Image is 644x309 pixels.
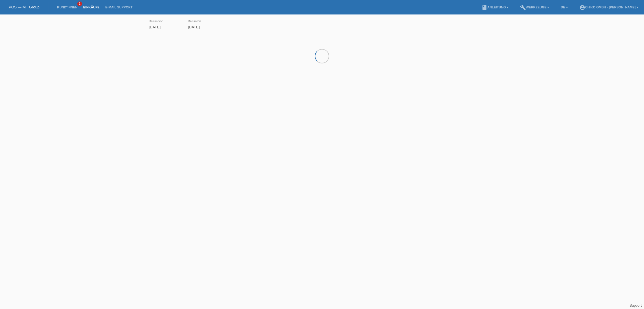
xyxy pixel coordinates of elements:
[577,6,641,9] a: account_circleChiko GmbH - [PERSON_NAME] ▾
[482,5,487,10] i: book
[558,6,570,9] a: DE ▾
[9,5,39,9] a: POS — MF Group
[630,303,642,308] a: Support
[520,5,526,10] i: build
[54,6,80,9] a: Kund*innen
[77,1,82,6] span: 1
[103,6,136,9] a: E-Mail Support
[80,6,102,9] a: Einkäufe
[479,6,511,9] a: bookAnleitung ▾
[517,6,552,9] a: buildWerkzeuge ▾
[579,5,585,10] i: account_circle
